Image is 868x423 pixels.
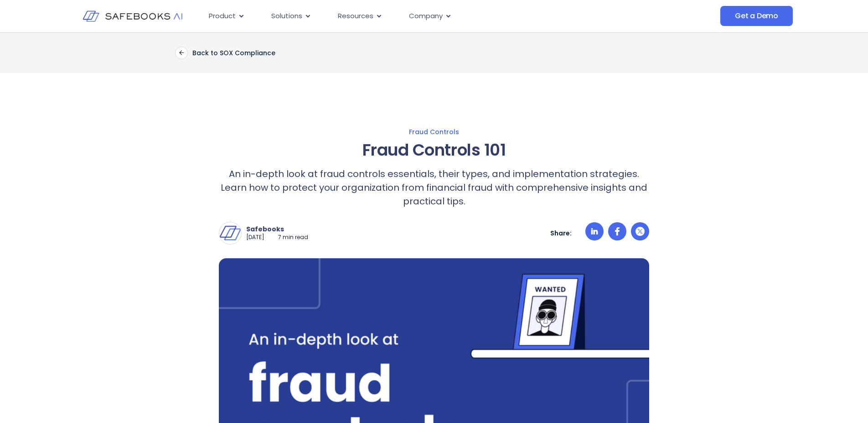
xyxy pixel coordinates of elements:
[720,6,793,26] a: Get a Demo
[409,11,443,21] span: Company
[246,234,264,241] p: [DATE]
[338,11,373,21] span: Resources
[175,47,275,59] a: Back to SOX Compliance
[129,128,739,136] a: Fraud Controls
[219,167,649,208] p: An in-depth look at fraud controls essentials, their types, and implementation strategies. Learn ...
[219,222,241,244] img: Safebooks
[192,49,275,57] p: Back to SOX Compliance
[201,7,629,25] nav: Menu
[735,11,778,21] span: Get a Demo
[246,225,308,233] p: Safebooks
[278,234,308,241] p: 7 min read
[550,229,572,237] p: Share:
[209,11,236,21] span: Product
[219,141,649,160] h1: Fraud Controls 101
[271,11,302,21] span: Solutions
[201,7,629,25] div: Menu Toggle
